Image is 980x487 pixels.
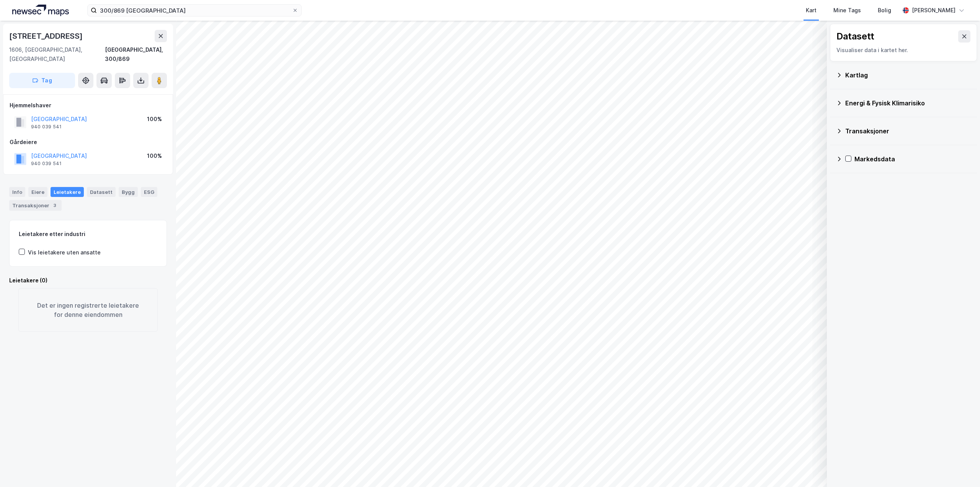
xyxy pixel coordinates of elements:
iframe: Chat Widget [942,450,980,487]
div: 100% [147,115,162,124]
div: Energi & Fysisk Klimarisiko [845,98,971,108]
div: Kartlag [845,71,971,80]
div: Vis leietakere uten ansatte [28,248,101,257]
div: Transaksjoner [9,200,62,211]
div: Transaksjoner [845,126,971,136]
div: 100% [147,151,162,161]
div: [STREET_ADDRESS] [9,30,84,42]
div: Eiere [28,187,47,197]
button: Tag [9,73,75,88]
input: Søk på adresse, matrikkel, gårdeiere, leietakere eller personer [97,5,292,16]
div: Gårdeiere [10,138,167,147]
div: Datasett [836,30,874,43]
div: Datasett [87,187,116,197]
div: 3 [51,202,59,209]
div: Det er ingen registrerte leietakere for denne eiendommen [18,288,158,332]
div: 1606, [GEOGRAPHIC_DATA], [GEOGRAPHIC_DATA] [9,45,105,64]
div: Leietakere etter industri [19,230,157,239]
div: Info [9,187,25,197]
div: Mine Tags [833,6,861,15]
div: Kart [806,6,817,15]
div: [PERSON_NAME] [912,6,955,15]
div: Leietakere [51,187,84,197]
div: ESG [141,187,157,197]
div: 940 039 541 [31,124,62,130]
div: [GEOGRAPHIC_DATA], 300/869 [105,45,167,64]
div: Leietakere (0) [9,276,167,285]
div: 940 039 541 [31,161,62,167]
div: Bolig [878,6,891,15]
div: Hjemmelshaver [10,101,167,110]
img: logo.a4113a55bc3d86da70a041830d287a7e.svg [12,5,69,16]
div: Visualiser data i kartet her. [836,46,970,55]
div: Kontrollprogram for chat [942,450,980,487]
div: Markedsdata [854,154,971,164]
div: Bygg [119,187,138,197]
